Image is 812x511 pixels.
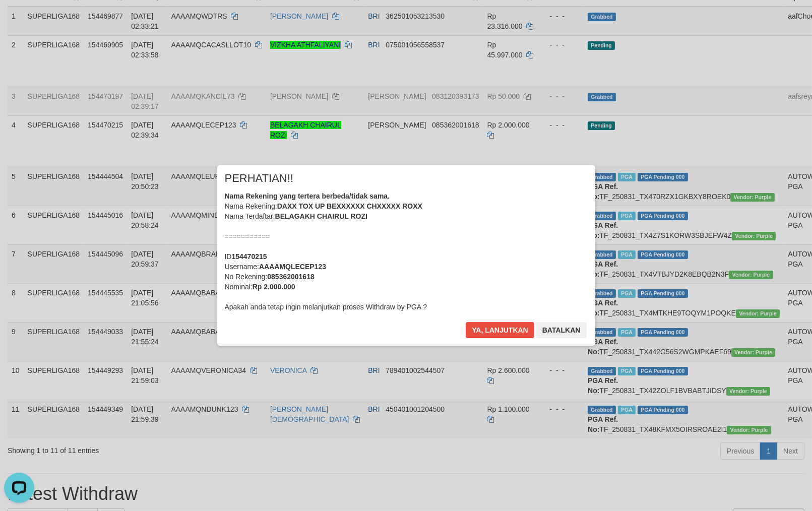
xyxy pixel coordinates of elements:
[267,273,314,281] b: 085362001618
[536,322,587,338] button: Batalkan
[277,202,422,210] b: DAXX TOX UP BEXXXXXX CHXXXXX ROXX
[275,212,367,220] b: BELAGAKH CHAIRUL ROZI
[466,322,534,338] button: Ya, lanjutkan
[253,283,295,291] b: Rp 2.000.000
[225,192,390,200] b: Nama Rekening yang tertera berbeda/tidak sama.
[232,252,267,261] b: 154470215
[225,191,588,312] div: Nama Rekening: Nama Terdaftar: =========== ID Username: No Rekening: Nominal: Apakah anda tetap i...
[4,4,34,34] button: Open LiveChat chat widget
[259,263,326,271] b: AAAAMQLECEP123
[225,173,294,183] span: PERHATIAN!!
